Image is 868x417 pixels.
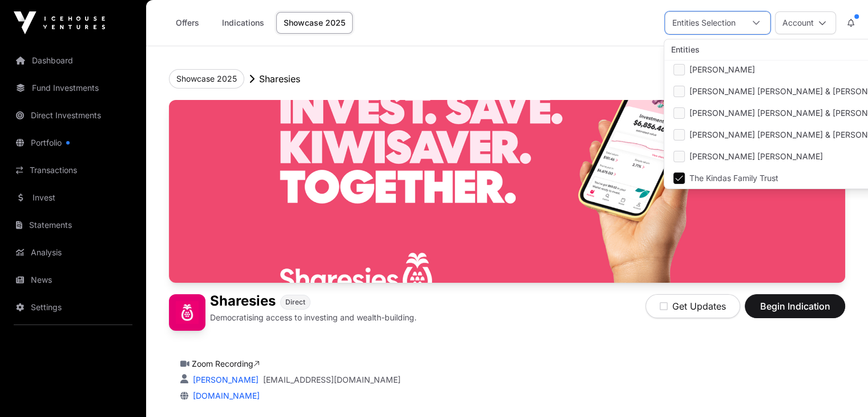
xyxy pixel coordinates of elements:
a: Invest [9,185,137,210]
a: Portfolio [9,130,137,155]
a: Statements [9,212,137,238]
span: The Kindas Family Trust [689,174,778,182]
a: [EMAIL_ADDRESS][DOMAIN_NAME] [263,374,401,386]
img: Sharesies [169,294,205,331]
a: Dashboard [9,48,137,73]
h1: Sharesies [210,294,276,310]
a: Settings [9,295,137,320]
a: Indications [215,12,272,34]
span: Direct [285,298,305,307]
img: Icehouse Ventures Logo [14,11,105,34]
a: [DOMAIN_NAME] [188,391,260,400]
p: Sharesies [259,72,300,86]
a: Begin Indication [745,306,845,317]
span: Begin Indication [759,299,831,313]
a: Analysis [9,240,137,265]
div: Entities Selection [665,12,742,34]
a: Showcase 2025 [276,12,353,34]
a: Direct Investments [9,103,137,128]
a: Offers [164,12,210,34]
a: [PERSON_NAME] [191,375,259,384]
button: Account [775,11,836,34]
a: News [9,267,137,292]
a: Fund Investments [9,75,137,101]
a: Zoom Recording [192,359,260,368]
button: Showcase 2025 [169,69,244,89]
img: Sharesies [169,100,845,283]
p: Democratising access to investing and wealth-building. [210,312,417,323]
span: [PERSON_NAME] [PERSON_NAME] [689,153,823,161]
iframe: Chat Widget [811,362,868,417]
span: [PERSON_NAME] [689,66,755,74]
a: Transactions [9,158,137,183]
button: Get Updates [645,294,740,318]
button: Begin Indication [745,294,845,318]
